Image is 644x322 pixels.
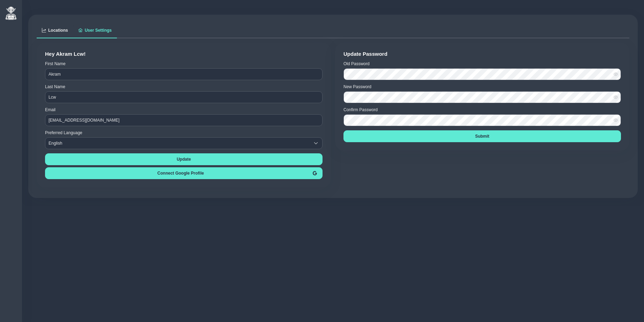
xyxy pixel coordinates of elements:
[85,28,112,32] span: User Settings
[45,84,65,89] label: Last Name
[614,95,618,99] svg: Show Password
[45,130,82,135] label: Preferred Language
[45,167,323,179] button: Connect Google Profile
[45,153,323,165] button: Update
[5,6,17,20] img: ReviewElf Logo
[73,23,117,38] a: User Settings
[51,157,317,162] span: Update
[45,107,55,112] label: Email
[51,171,311,176] span: Connect Google Profile
[614,118,618,122] svg: Show Password
[343,61,370,66] label: Old Password
[37,23,73,38] a: Locations
[349,134,615,139] span: Submit
[310,138,322,149] div: Preferred Language
[614,72,618,76] svg: Show Password
[343,130,621,142] button: Submit
[45,61,66,66] label: First Name
[45,51,323,57] h5: Hey Akram Lcw !
[48,28,68,32] span: Locations
[343,107,378,112] label: Confirm Password
[343,51,621,57] h5: Update Password
[45,138,310,149] span: English
[343,84,371,89] label: New Password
